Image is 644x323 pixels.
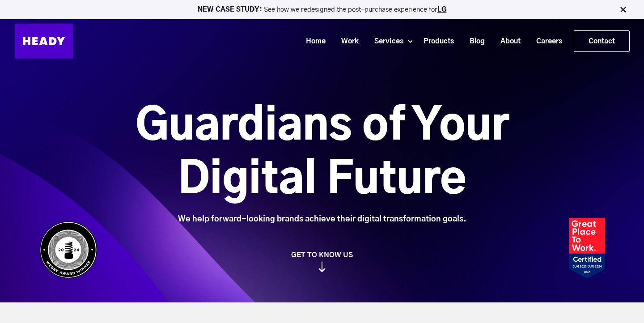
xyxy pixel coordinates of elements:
[437,6,447,13] a: LG
[82,30,630,52] div: Navigation Menu
[4,6,640,13] p: See how we redesigned the post-purchase experience for
[363,33,408,50] a: Services
[330,33,363,50] a: Work
[39,221,97,279] img: Heady_WebbyAward_Winner-4
[35,251,610,272] a: GET TO KNOW US
[198,6,264,13] strong: NEW CASE STUDY:
[85,100,559,207] h1: Guardians of Your Digital Future
[574,31,629,51] a: Contact
[525,33,567,50] a: Careers
[458,33,489,50] a: Blog
[295,33,330,50] a: Home
[85,214,559,224] div: We help forward-looking brands achieve their digital transformation goals.
[318,262,326,272] img: arrow_down
[569,218,605,279] img: Heady_2023_Certification_Badge
[489,33,525,50] a: About
[619,5,627,14] img: Close Bar
[15,24,73,59] img: Heady_Logo_Web-01 (1)
[412,33,458,50] a: Products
